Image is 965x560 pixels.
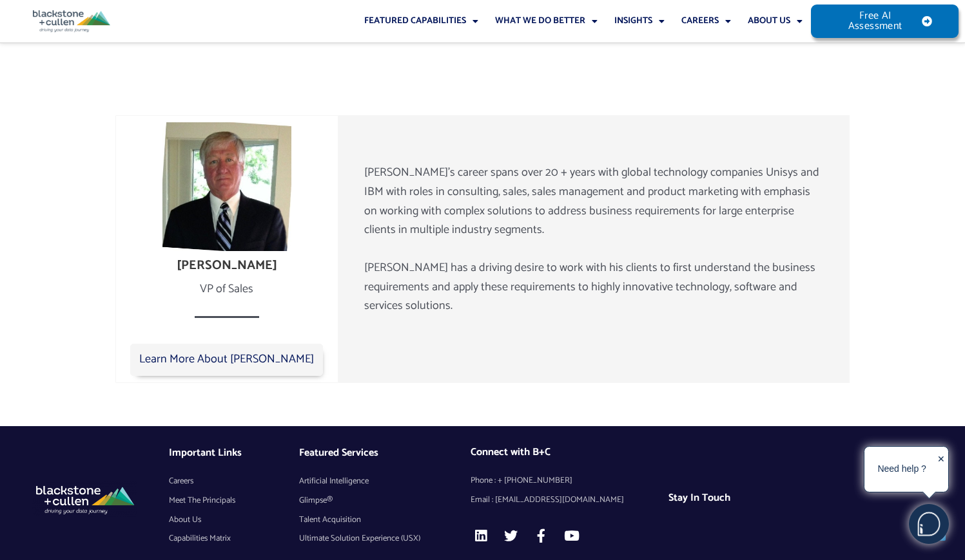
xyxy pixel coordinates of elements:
span: Talent Acquisition [299,510,361,530]
a: Capabilities Matrix [169,529,299,548]
a: Artificial Intelligence [299,472,470,491]
span: Phone : + [PHONE_NUMBER] [471,471,572,490]
span: Capabilities Matrix [169,529,231,548]
span: About Us [169,510,201,530]
img: AI consulting services [32,481,137,516]
a: Free AI Assessment [811,5,958,38]
h4: Featured Services [299,447,470,459]
span: Learn More About [PERSON_NAME] [139,353,314,367]
h4: [PERSON_NAME] [122,258,331,274]
a: Learn More About [PERSON_NAME] [130,344,323,376]
h4: Important Links [169,447,299,459]
a: Ultimate Solution Experience (USX) [299,529,470,548]
div: Need help ? [866,449,937,490]
div: VP of Sales [122,280,331,299]
span: Ultimate Solution Experience (USX) [299,529,420,548]
span: Meet The Principals [169,491,235,510]
h4: Stay In Touch [668,492,844,504]
img: Michael Albright [162,122,291,251]
span: Artificial Intelligence [299,472,369,491]
p: [PERSON_NAME]’s career spans over 20 + years with global technology companies Unisys and IBM with... [364,163,824,240]
span: Glimpse® [299,491,333,510]
h4: Connect with B+C [471,446,668,458]
img: users%2F5SSOSaKfQqXq3cFEnIZRYMEs4ra2%2Fmedia%2Fimages%2F-Bulle%20blanche%20sans%20fond%20%2B%20ma... [910,505,948,543]
span: Careers [169,472,193,491]
div: ✕ [937,450,945,490]
a: Careers [169,472,299,491]
a: Talent Acquisition [299,510,470,530]
a: Glimpse® [299,491,470,510]
a: About Us [169,510,299,530]
p: [PERSON_NAME] has a driving desire to work with his clients to first understand the business requ... [364,259,824,316]
span: Free AI Assessment [837,11,913,32]
a: Meet The Principals [169,491,299,510]
span: Email : [EMAIL_ADDRESS][DOMAIN_NAME] [471,490,624,510]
